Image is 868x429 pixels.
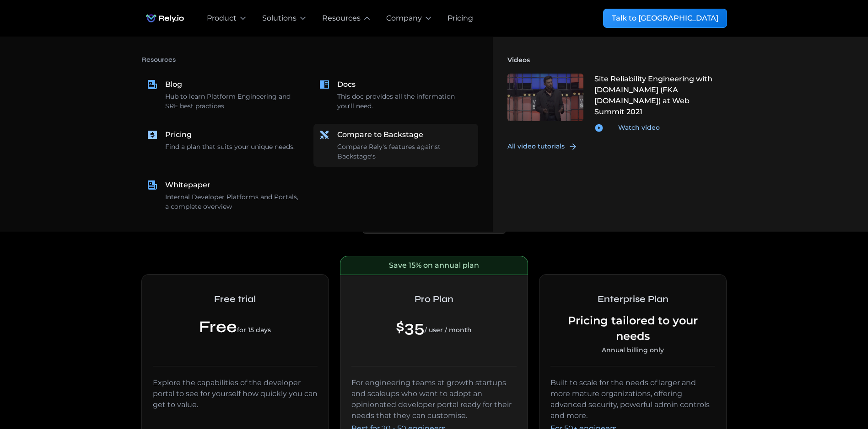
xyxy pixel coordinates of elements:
[141,9,189,27] img: Rely.io logo
[153,286,318,313] h2: Free trial
[337,142,473,161] div: Compare Rely's features against Backstage's
[386,13,422,24] div: Company
[165,92,301,111] div: Hub to learn Platform Engineering and SRE best practices
[165,129,192,140] div: Pricing
[550,345,716,355] div: Annual billing only
[507,142,565,151] div: All video tutorials
[262,13,297,24] div: Solutions
[165,192,301,212] div: Internal Developer Platforms and Portals, a complete overview
[351,286,517,313] h2: Pro Plan
[447,13,473,24] a: Pricing
[507,52,727,68] h4: Videos
[153,317,318,338] div: Free
[612,13,718,24] div: Talk to [GEOGRAPHIC_DATA]
[141,174,306,217] a: WhitepaperInternal Developer Platforms and Portals, a complete overview
[153,377,318,410] div: Explore the capabilities of the developer portal to see for yourself how quickly you can get to v...
[141,52,478,68] h4: Resources
[141,9,189,27] a: home
[396,317,472,338] div: $35
[337,79,356,90] div: Docs
[618,123,660,132] div: Watch video
[207,13,237,24] div: Product
[165,79,182,90] div: Blog
[141,124,306,167] a: PricingFind a plan that suits your unique needs.
[237,326,271,334] span: for 15 days
[337,92,473,111] div: This doc provides all the information you'll need.
[165,180,210,191] div: Whitepaper
[322,13,361,24] div: Resources
[313,74,478,117] a: DocsThis doc provides all the information you'll need.
[507,142,588,151] a: All video tutorials
[425,326,472,334] span: / user / month
[594,74,722,117] div: Site Reliability Engineering with [DOMAIN_NAME] (FKA [DOMAIN_NAME]) at Web Summit 2021
[337,129,423,140] div: Compare to Backstage
[550,313,716,344] div: Pricing tailored to your needs
[603,9,727,28] a: Talk to [GEOGRAPHIC_DATA]
[165,142,295,152] div: Find a plan that suits your unique needs.
[389,260,479,271] div: Save 15% on annual plan
[313,124,478,167] a: Compare to BackstageCompare Rely's features against Backstage's
[502,68,727,138] a: Site Reliability Engineering with [DOMAIN_NAME] (FKA [DOMAIN_NAME]) at Web Summit 2021Watch video
[141,74,306,117] a: BlogHub to learn Platform Engineering and SRE best practices
[550,286,716,313] h2: Enterprise Plan
[808,369,855,416] iframe: Chatbot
